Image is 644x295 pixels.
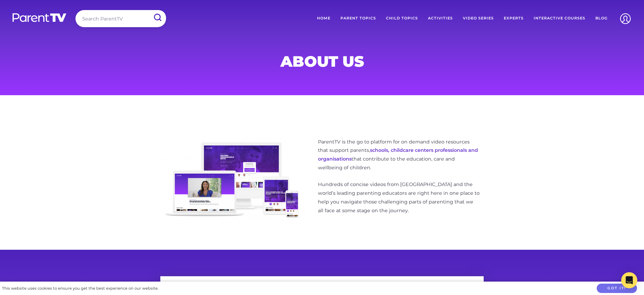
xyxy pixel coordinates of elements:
input: Submit [149,10,166,25]
img: devices-700x400.png [160,138,306,221]
h1: About Us [160,55,484,68]
a: Blog [590,10,612,27]
img: parenttv-logo-white.4c85aaf.svg [12,13,67,22]
img: Account [617,10,634,27]
a: Child Topics [381,10,423,27]
a: Home [312,10,335,27]
p: ParentTV is the go to platform for on demand video resources that support parents, that contribut... [318,138,480,173]
p: Hundreds of concise videos from [GEOGRAPHIC_DATA] and the world’s leading parenting educators are... [318,180,480,215]
input: Search ParentTV [75,10,166,27]
a: Experts [499,10,529,27]
a: Interactive Courses [529,10,590,27]
div: Open Intercom Messenger [621,272,637,288]
a: Video Series [458,10,499,27]
button: Got it! [597,284,637,293]
a: schools, childcare centers professionals and organisations [318,147,478,162]
a: Activities [423,10,458,27]
div: This website uses cookies to ensure you get the best experience on our website. [2,285,158,292]
a: Parent Topics [335,10,381,27]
